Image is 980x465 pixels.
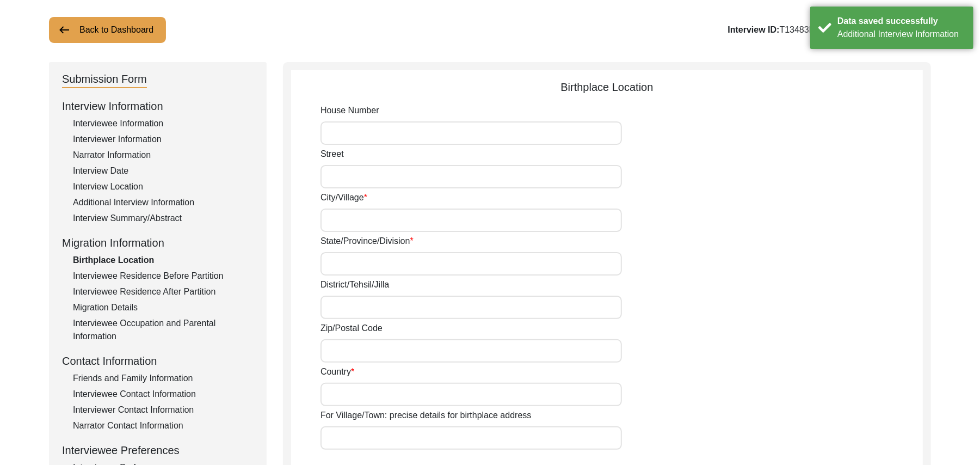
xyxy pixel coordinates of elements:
[837,28,965,41] div: Additional Interview Information
[73,372,254,385] div: Friends and Family Information
[73,212,254,225] div: Interview Summary/Abstract
[728,23,931,36] div: T13483 [PERSON_NAME]
[73,388,254,401] div: Interviewee Contact Information
[728,25,780,34] b: Interview ID:
[62,353,254,369] div: Contact Information
[320,278,389,291] label: District/Tehsil/Jilla
[73,270,254,283] div: Interviewee Residence Before Partition
[73,133,254,146] div: Interviewer Information
[320,104,379,117] label: House Number
[62,235,254,251] div: Migration Information
[73,403,254,417] div: Interviewer Contact Information
[73,196,254,209] div: Additional Interview Information
[73,285,254,298] div: Interviewee Residence After Partition
[320,235,414,248] label: State/Province/Division
[73,419,254,432] div: Narrator Contact Information
[320,365,354,378] label: Country
[291,79,923,95] div: Birthplace Location
[62,71,147,88] div: Submission Form
[73,180,254,193] div: Interview Location
[73,164,254,178] div: Interview Date
[320,322,383,335] label: Zip/Postal Code
[73,301,254,314] div: Migration Details
[73,254,254,267] div: Birthplace Location
[320,148,344,161] label: Street
[320,409,531,422] label: For Village/Town: precise details for birthplace address
[837,15,965,28] div: Data saved successfully
[73,117,254,130] div: Interviewee Information
[809,25,859,34] b: Interviewee:
[49,17,166,43] button: Back to Dashboard
[62,98,254,114] div: Interview Information
[320,191,367,204] label: City/Village
[73,149,254,162] div: Narrator Information
[62,442,254,458] div: Interviewee Preferences
[73,317,254,343] div: Interviewee Occupation and Parental Information
[58,23,71,36] img: arrow-left.png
